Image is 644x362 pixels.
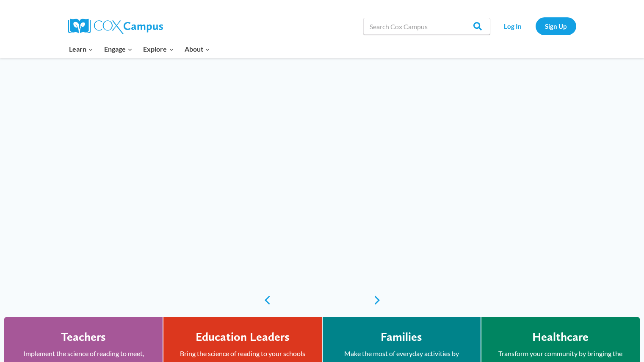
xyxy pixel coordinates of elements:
[64,40,216,58] nav: Primary Navigation
[196,330,290,344] h4: Education Leaders
[532,330,589,344] h4: Healthcare
[185,44,210,55] span: About
[104,44,133,55] span: Engage
[495,17,576,35] nav: Secondary Navigation
[363,18,490,35] input: Search Cox Campus
[143,44,174,55] span: Explore
[495,17,531,35] a: Log In
[61,330,106,344] h4: Teachers
[259,295,271,305] a: previous
[259,292,386,309] div: content slider buttons
[68,19,163,34] img: Cox Campus
[381,330,422,344] h4: Families
[536,17,576,35] a: Sign Up
[373,295,386,305] a: next
[69,44,93,55] span: Learn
